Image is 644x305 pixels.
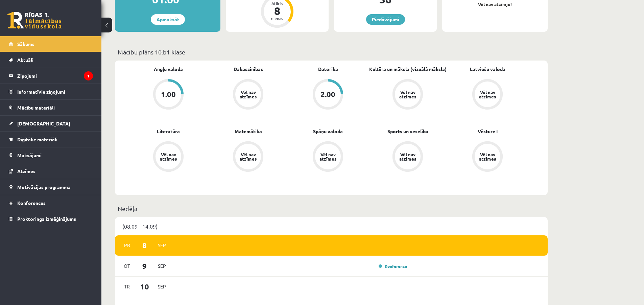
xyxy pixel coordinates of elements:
div: Vēl nav atzīmes [239,152,258,161]
a: 2.00 [288,79,368,111]
a: Vēl nav atzīmes [128,141,208,173]
a: Latviešu valoda [470,66,505,73]
a: Motivācijas programma [9,179,93,195]
span: 9 [134,260,155,272]
span: Ot [120,261,134,271]
a: Spāņu valoda [313,128,343,135]
p: Mācību plāns 10.b1 klase [118,47,545,56]
span: Proktoringa izmēģinājums [17,216,76,222]
a: Konference [379,263,407,269]
a: Sports un veselība [387,128,428,135]
a: 1.00 [128,79,208,111]
p: Vēl nav atzīmju! [446,1,544,8]
a: Mācību materiāli [9,100,93,115]
a: Vēl nav atzīmes [288,141,368,173]
a: Aktuāli [9,52,93,68]
a: Angļu valoda [154,66,183,73]
div: Vēl nav atzīmes [478,90,497,99]
span: 10 [134,281,155,292]
div: Vēl nav atzīmes [159,152,178,161]
span: Motivācijas programma [17,184,71,190]
span: Aktuāli [17,57,33,63]
a: Maksājumi [9,147,93,163]
legend: Maksājumi [17,147,93,163]
a: Rīgas 1. Tālmācības vidusskola [7,12,62,29]
a: Vēl nav atzīmes [368,79,448,111]
span: Digitālie materiāli [17,136,57,142]
span: Atzīmes [17,168,35,174]
a: Atzīmes [9,163,93,179]
a: Apmaksāt [151,14,185,25]
a: Vēl nav atzīmes [448,141,527,173]
a: Kultūra un māksla (vizuālā māksla) [369,66,447,73]
a: Proktoringa izmēģinājums [9,211,93,227]
span: 8 [134,240,155,251]
legend: Informatīvie ziņojumi [17,84,93,99]
div: dienas [267,16,287,20]
span: Tr [120,281,134,292]
legend: Ziņojumi [17,68,93,84]
div: Vēl nav atzīmes [318,152,337,161]
span: Konferences [17,200,46,206]
div: Vēl nav atzīmes [398,90,417,99]
span: Sep [155,281,169,292]
a: [DEMOGRAPHIC_DATA] [9,116,93,131]
a: Vēl nav atzīmes [448,79,527,111]
a: Piedāvājumi [366,14,405,25]
div: Vēl nav atzīmes [478,152,497,161]
a: Informatīvie ziņojumi [9,84,93,99]
span: Mācību materiāli [17,104,55,111]
a: Vēl nav atzīmes [368,141,448,173]
div: 8 [267,5,287,16]
div: 2.00 [320,91,335,98]
i: 1 [84,71,93,80]
div: (08.09 - 14.09) [115,217,548,235]
a: Vēl nav atzīmes [208,79,288,111]
a: Datorika [318,66,338,73]
span: Sep [155,261,169,271]
div: Vēl nav atzīmes [239,90,258,99]
a: Digitālie materiāli [9,132,93,147]
a: Dabaszinības [234,66,263,73]
a: Matemātika [235,128,262,135]
span: Pr [120,240,134,251]
div: Atlicis [267,1,287,5]
a: Konferences [9,195,93,211]
a: Vēsture I [478,128,498,135]
div: 1.00 [161,91,176,98]
span: [DEMOGRAPHIC_DATA] [17,120,70,126]
div: Vēl nav atzīmes [398,152,417,161]
span: Sākums [17,41,34,47]
a: Vēl nav atzīmes [208,141,288,173]
p: Nedēļa [118,204,545,213]
a: Literatūra [157,128,180,135]
span: Sep [155,240,169,251]
a: Sākums [9,36,93,52]
a: Ziņojumi1 [9,68,93,84]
